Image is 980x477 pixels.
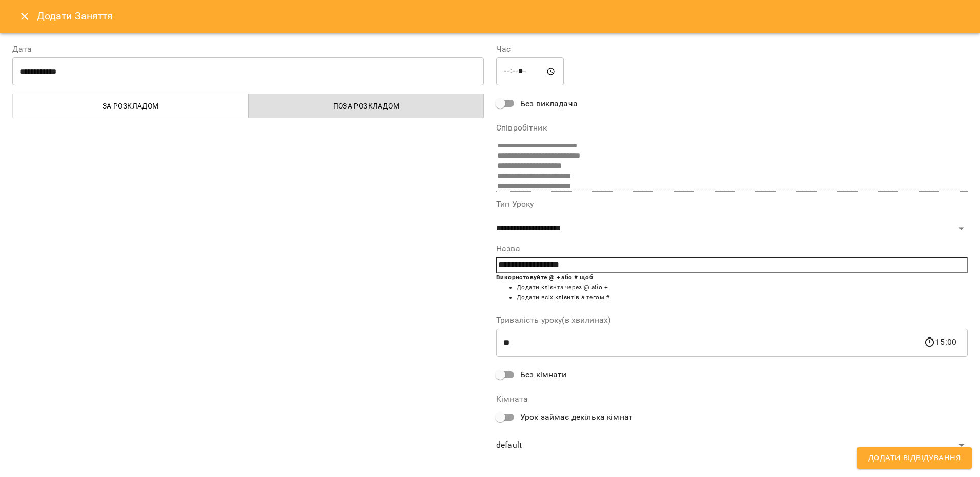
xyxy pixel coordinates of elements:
span: Без кімнати [520,368,567,381]
li: Додати всіх клієнтів з тегом # [517,293,968,303]
label: Тип Уроку [496,200,968,208]
label: Час [496,45,968,53]
b: Використовуйте @ + або # щоб [496,274,593,281]
label: Дата [12,45,484,53]
label: Співробітник [496,124,968,132]
button: Поза розкладом [248,94,484,118]
button: Close [12,4,37,29]
span: Поза розкладом [255,100,478,112]
li: Додати клієнта через @ або + [517,283,968,293]
label: Кімната [496,395,968,403]
label: Назва [496,245,968,253]
button: Додати Відвідування [857,447,972,469]
label: Тривалість уроку(в хвилинах) [496,316,968,324]
h6: Додати Заняття [37,8,968,24]
span: За розкладом [19,100,242,112]
div: default [496,438,968,454]
button: За розкладом [12,94,249,118]
span: Урок займає декілька кімнат [520,411,633,423]
span: Додати Відвідування [868,451,961,465]
span: Без викладача [520,98,578,110]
